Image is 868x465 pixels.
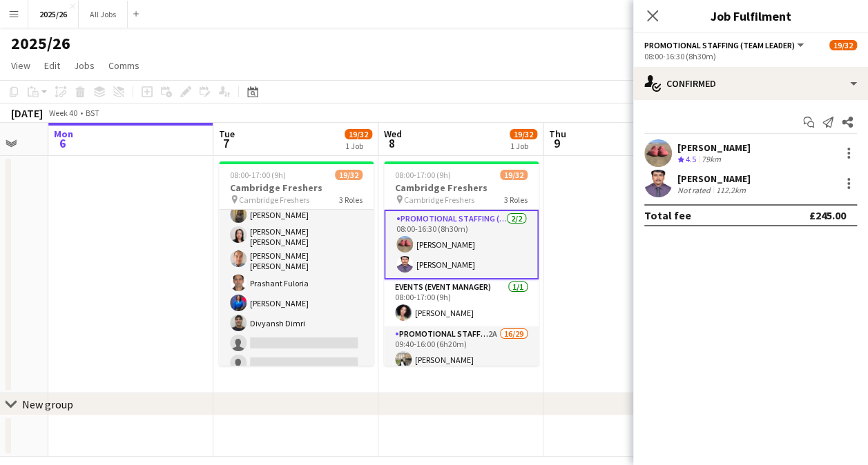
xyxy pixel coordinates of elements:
span: Tue [219,128,235,140]
app-card-role: Promotional Staffing (Team Leader)2/208:00-16:30 (8h30m)[PERSON_NAME][PERSON_NAME] [384,210,539,279]
h3: Job Fulfilment [633,7,868,25]
span: 3 Roles [339,195,363,205]
span: Mon [54,128,73,140]
div: BST [86,108,99,118]
div: Confirmed [633,67,868,100]
span: Thu [549,128,566,140]
span: 19/32 [345,129,372,139]
span: Jobs [74,59,95,72]
button: All Jobs [79,1,128,28]
span: View [11,59,30,72]
h3: Cambridge Freshers [384,181,539,194]
div: New group [22,397,73,411]
span: Edit [44,59,60,72]
button: 2025/26 [28,1,79,28]
span: 19/32 [510,129,537,139]
div: Not rated [677,185,713,195]
h3: Cambridge Freshers [219,181,374,194]
span: Week 40 [46,108,80,118]
span: 6 [52,135,73,151]
div: 1 Job [345,141,372,151]
a: Comms [103,57,145,75]
span: 9 [547,135,566,151]
span: 19/32 [500,170,528,180]
div: 1 Job [510,141,537,151]
span: Cambridge Freshers [404,195,474,205]
div: 79km [699,154,724,166]
div: [PERSON_NAME] [677,172,751,185]
span: 19/32 [335,170,363,180]
span: 19/32 [829,40,857,50]
div: Total fee [644,208,691,222]
span: 4.5 [686,154,696,164]
app-card-role: Events (Event Manager)1/108:00-17:00 (9h)[PERSON_NAME] [384,279,539,326]
span: 08:00-17:00 (9h) [230,170,286,180]
span: Wed [384,128,402,140]
span: 3 Roles [504,195,528,205]
div: 08:00-16:30 (8h30m) [644,51,857,61]
span: Cambridge Freshers [239,195,309,205]
div: [PERSON_NAME] [677,141,751,154]
div: [DATE] [11,106,43,120]
h1: 2025/26 [11,33,70,54]
app-job-card: 08:00-17:00 (9h)19/32Cambridge Freshers Cambridge Freshers3 RolesPromotional Staffing (Team Leade... [384,161,539,366]
span: 08:00-17:00 (9h) [395,170,451,180]
span: 8 [382,135,402,151]
div: £245.00 [809,208,846,222]
app-job-card: 08:00-17:00 (9h)19/32Cambridge Freshers Cambridge Freshers3 Roles[PERSON_NAME][PERSON_NAME][PERSO... [219,161,374,366]
button: Promotional Staffing (Team Leader) [644,40,806,50]
span: Promotional Staffing (Team Leader) [644,40,795,50]
a: Jobs [68,57,100,75]
span: 7 [217,135,235,151]
a: View [6,57,36,75]
a: Edit [39,57,66,75]
span: Comms [108,59,139,72]
div: 112.2km [713,185,749,195]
